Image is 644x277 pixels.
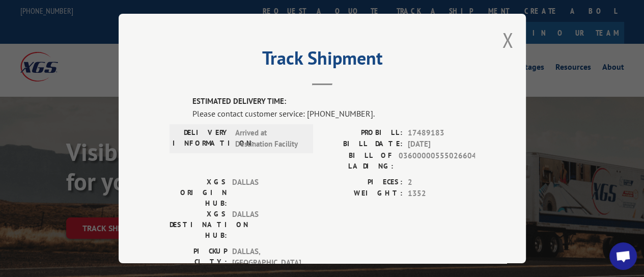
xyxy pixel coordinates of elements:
[408,177,475,188] span: 2
[399,150,475,172] span: 03600000555026604
[502,26,513,53] button: Close modal
[408,127,475,139] span: 17489183
[322,127,403,139] label: PROBILL:
[322,150,394,172] label: BILL OF LADING:
[170,51,475,70] h2: Track Shipment
[170,177,227,209] label: XGS ORIGIN HUB:
[235,127,304,150] span: Arrived at Destination Facility
[322,138,403,150] label: BILL DATE:
[408,188,475,200] span: 1352
[232,177,301,209] span: DALLAS
[322,177,403,188] label: PIECES:
[173,127,230,150] label: DELIVERY INFORMATION:
[232,209,301,241] span: DALLAS
[609,242,637,270] div: Open chat
[232,246,301,269] span: DALLAS , [GEOGRAPHIC_DATA]
[192,107,475,120] div: Please contact customer service: [PHONE_NUMBER].
[170,246,227,269] label: PICKUP CITY:
[408,138,475,150] span: [DATE]
[322,188,403,200] label: WEIGHT:
[192,96,475,107] label: ESTIMATED DELIVERY TIME:
[170,209,227,241] label: XGS DESTINATION HUB:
